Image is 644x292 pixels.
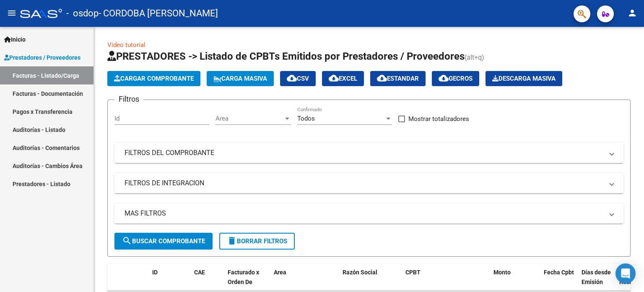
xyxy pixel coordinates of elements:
mat-icon: cloud_download [287,73,297,83]
app-download-masive: Descarga masiva de comprobantes (adjuntos) [486,71,562,86]
span: Monto [493,269,511,276]
mat-expansion-panel-header: MAS FILTROS [114,203,623,224]
mat-icon: menu [7,8,17,18]
span: (alt+q) [465,53,484,61]
h3: Filtros [114,93,143,105]
span: ID [152,269,158,276]
span: CSV [287,75,309,82]
mat-icon: cloud_download [439,73,449,83]
button: Carga Masiva [207,71,274,86]
button: EXCEL [322,71,364,86]
span: Descarga Masiva [492,75,556,82]
mat-icon: delete [227,236,237,246]
span: Fecha Recibido [619,269,643,285]
span: Cargar Comprobante [114,75,194,82]
span: Facturado x Orden De [228,269,259,285]
button: Gecros [432,71,479,86]
mat-expansion-panel-header: FILTROS DE INTEGRACION [114,173,623,193]
mat-icon: cloud_download [377,73,387,83]
mat-icon: cloud_download [329,73,339,83]
span: Area [216,115,283,122]
div: Open Intercom Messenger [615,263,636,284]
mat-icon: search [122,236,132,246]
span: - CORDOBA [PERSON_NAME] [99,4,218,23]
a: Video tutorial [107,41,145,49]
span: Prestadores / Proveedores [4,53,80,62]
button: Borrar Filtros [219,233,295,250]
span: EXCEL [329,75,357,82]
span: Todos [297,115,315,122]
span: Razón Social [343,269,377,276]
button: CSV [280,71,316,86]
span: Carga Masiva [213,75,267,82]
mat-panel-title: FILTROS DEL COMPROBANTE [125,148,603,158]
button: Descarga Masiva [486,71,562,86]
span: CAE [194,269,205,276]
mat-panel-title: MAS FILTROS [125,209,603,218]
span: PRESTADORES -> Listado de CPBTs Emitidos por Prestadores / Proveedores [107,50,465,62]
mat-icon: person [627,8,637,18]
span: Fecha Cpbt [544,269,574,276]
span: Buscar Comprobante [122,237,205,245]
button: Cargar Comprobante [107,71,200,86]
span: Estandar [377,75,419,82]
span: CPBT [405,269,421,276]
span: Borrar Filtros [227,237,287,245]
span: Inicio [4,35,26,44]
span: Días desde Emisión [582,269,611,285]
button: Estandar [370,71,426,86]
span: Mostrar totalizadores [408,114,469,124]
mat-expansion-panel-header: FILTROS DEL COMPROBANTE [114,143,623,163]
span: Area [274,269,286,276]
button: Buscar Comprobante [114,233,213,250]
span: Gecros [439,75,473,82]
span: - osdop [66,4,99,23]
mat-panel-title: FILTROS DE INTEGRACION [125,179,603,188]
